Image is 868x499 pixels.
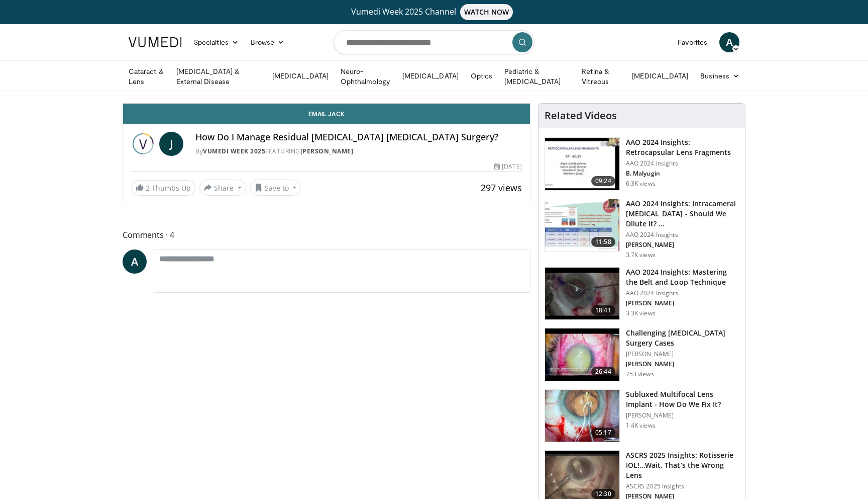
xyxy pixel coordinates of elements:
p: AAO 2024 Insights [626,159,739,168]
a: [MEDICAL_DATA] [266,66,335,86]
a: Neuro-Ophthalmology [335,66,396,87]
a: [MEDICAL_DATA] & External Disease [170,66,266,87]
a: Favorites [672,32,713,52]
a: Browse [245,32,291,52]
a: Pediatric & [MEDICAL_DATA] [498,66,576,87]
span: 2 [146,183,150,193]
a: J [159,132,183,156]
a: 05:17 Subluxed Multifocal Lens Implant - How Do We Fix It? [PERSON_NAME] 1.4K views [545,389,739,443]
span: 12:30 [591,489,615,499]
a: Optics [465,66,498,86]
img: 22a3a3a3-03de-4b31-bd81-a17540334f4a.150x105_q85_crop-smart_upscale.jpg [545,268,619,320]
h3: Subluxed Multifocal Lens Implant - How Do We Fix It? [626,389,739,409]
h3: AAO 2024 Insights: Retrocapsular Lens Fragments [626,137,739,157]
a: A [719,32,739,52]
h3: ASCRS 2025 Insights: Rotisserie IOL!…Wait, That’s the Wrong Lens [626,450,739,480]
a: Retina & Vitreous [576,66,626,87]
h4: Related Videos [545,110,617,122]
img: VuMedi Logo [129,37,182,47]
p: AAO 2024 Insights [626,231,739,239]
h4: How Do I Manage Residual [MEDICAL_DATA] [MEDICAL_DATA] Surgery? [195,132,522,143]
p: 753 views [626,370,654,378]
a: 11:58 AAO 2024 Insights: Intracameral [MEDICAL_DATA] - Should We Dilute It? … AAO 2024 Insights [... [545,199,739,259]
button: Share [199,180,246,196]
p: ASCRS 2025 Insights [626,482,739,490]
h3: AAO 2024 Insights: Intracameral [MEDICAL_DATA] - Should We Dilute It? … [626,199,739,229]
input: Search topics, interventions [334,30,534,54]
span: 05:17 [591,428,615,438]
img: 3fc25be6-574f-41c0-96b9-b0d00904b018.150x105_q85_crop-smart_upscale.jpg [545,390,619,442]
a: 09:24 AAO 2024 Insights: Retrocapsular Lens Fragments AAO 2024 Insights B. Malyugin 6.3K views [545,137,739,191]
span: 18:41 [591,305,615,315]
p: AAO 2024 Insights [626,289,739,297]
h3: Challenging [MEDICAL_DATA] Surgery Cases [626,328,739,348]
p: [PERSON_NAME] [626,360,739,368]
a: 18:41 AAO 2024 Insights: Mastering the Belt and Loop Technique AAO 2024 Insights [PERSON_NAME] 3.... [545,267,739,320]
a: [MEDICAL_DATA] [626,66,694,86]
a: [PERSON_NAME] [300,147,354,155]
button: Save to [250,180,301,196]
p: 3.7K views [626,251,656,259]
p: [PERSON_NAME] [626,411,739,420]
span: WATCH NOW [460,4,513,20]
img: 05a6f048-9eed-46a7-93e1-844e43fc910c.150x105_q85_crop-smart_upscale.jpg [545,328,619,381]
a: [MEDICAL_DATA] [396,66,465,86]
img: 01f52a5c-6a53-4eb2-8a1d-dad0d168ea80.150x105_q85_crop-smart_upscale.jpg [545,138,619,190]
a: 2 Thumbs Up [131,180,195,196]
span: Comments 4 [123,228,530,241]
span: 09:24 [591,176,615,186]
img: Vumedi Week 2025 [131,132,155,156]
p: [PERSON_NAME] [626,350,739,358]
p: B. Malyugin [626,170,739,178]
p: 6.3K views [626,180,656,188]
p: 3.3K views [626,309,656,317]
a: Vumedi Week 2025 ChannelWATCH NOW [130,4,738,20]
p: [PERSON_NAME] [626,299,739,307]
a: 26:44 Challenging [MEDICAL_DATA] Surgery Cases [PERSON_NAME] [PERSON_NAME] 753 views [545,328,739,381]
span: 297 views [481,182,522,194]
div: [DATE] [494,162,521,171]
img: de733f49-b136-4bdc-9e00-4021288efeb7.150x105_q85_crop-smart_upscale.jpg [545,199,619,252]
span: 26:44 [591,367,615,377]
a: Specialties [188,32,245,52]
div: By FEATURING [195,147,522,156]
a: Business [694,66,745,86]
span: 11:58 [591,237,615,247]
a: A [123,249,147,274]
p: [PERSON_NAME] [626,241,739,249]
a: Vumedi Week 2025 [203,147,265,155]
a: Email Jack [123,104,530,124]
h3: AAO 2024 Insights: Mastering the Belt and Loop Technique [626,267,739,287]
p: 1.4K views [626,422,656,430]
a: Cataract & Lens [123,66,170,87]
